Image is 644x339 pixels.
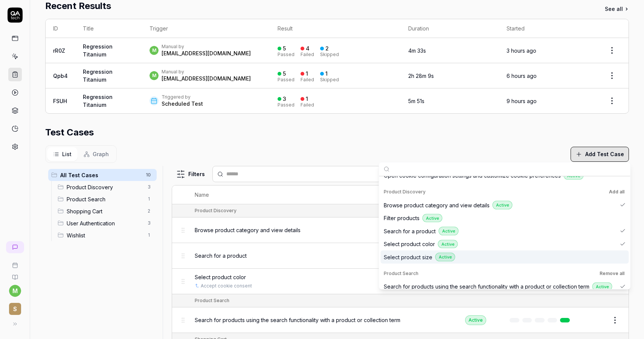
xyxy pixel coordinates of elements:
span: Search for products using the search functionality with a product or collection term [384,283,589,290]
time: 4m 33s [408,47,426,54]
span: Browse product category and view details [384,201,490,209]
div: Failed [301,52,314,57]
div: Skipped [320,52,339,57]
th: Result [270,19,401,38]
div: [EMAIL_ADDRESS][DOMAIN_NAME] [162,50,251,57]
a: Regression Titanium [83,43,113,58]
span: 2 [145,207,154,216]
span: Select product size [384,253,432,261]
div: 5 [283,70,286,77]
button: Graph [78,147,115,161]
div: 1 [306,96,308,102]
div: Product Discovery [384,187,626,196]
div: Failed [301,103,314,107]
span: User Authentication [67,219,143,227]
div: Active [439,227,459,236]
div: Suggestions [379,176,630,289]
span: m [150,46,159,55]
span: Search for a product [195,252,247,260]
div: Failed [301,78,314,82]
div: 3 [283,96,286,102]
th: Started [499,19,595,38]
div: 1 [306,70,308,77]
span: List [62,150,72,158]
span: 10 [143,170,154,179]
span: 3 [145,182,154,192]
th: ID [46,19,75,38]
th: Title [75,19,142,38]
span: Search for products using the search functionality with a product or collection term [195,316,400,324]
span: S [9,303,21,315]
div: 1 [325,70,328,77]
time: 9 hours ago [507,98,537,104]
span: Graph [93,150,109,158]
div: Scheduled Test [162,100,203,108]
div: Active [423,214,443,222]
span: Filter products [384,214,420,222]
th: Name [187,185,458,204]
tr: Search for products using the search functionality with a product or collection termActive [172,307,629,333]
span: 3 [145,219,154,228]
span: Shopping Cart [67,207,143,215]
time: 5m 51s [408,98,424,104]
button: Filters [172,167,209,182]
span: m [150,71,159,80]
div: 4 [306,45,310,52]
div: Drag to reorderProduct Discovery3 [55,181,157,193]
a: New conversation [6,241,24,253]
a: FSUH [53,98,67,104]
th: Duration [401,19,499,38]
div: 5 [283,45,286,52]
button: Add all [607,187,626,196]
div: Drag to reorderProduct Search1 [55,193,157,205]
time: 3 hours ago [507,47,536,54]
div: Active [435,253,455,261]
div: Manual by [162,44,251,50]
a: See all [605,5,629,13]
a: Qpb4 [53,73,68,79]
div: Passed [278,103,295,107]
a: Regression Titanium [83,94,113,108]
span: Browse product category and view details [195,226,301,234]
span: Select product color [384,240,435,248]
span: Product Discovery [67,183,143,191]
a: Accept cookie consent [201,283,252,289]
a: Documentation [3,268,27,280]
time: 2h 28m 9s [408,73,434,79]
h2: Test Cases [45,126,94,139]
button: S [3,297,27,316]
div: Drag to reorderShopping Cart2 [55,205,157,217]
div: 2 [325,45,329,52]
span: 1 [145,231,154,240]
button: Add Test Case [571,147,629,162]
span: Wishlist [67,231,143,239]
div: Passed [278,78,295,82]
div: Product Discovery [195,207,237,214]
a: Regression Titanium [83,68,113,83]
div: Drag to reorderUser Authentication3 [55,217,157,229]
div: Active [438,240,458,248]
div: Skipped [320,78,339,82]
tr: Browse product category and view detailsActive [172,217,629,243]
div: Triggered by [162,94,203,100]
div: Product Search [384,269,626,278]
div: Active [592,282,612,291]
a: rR0Z [53,47,65,54]
tr: Select product colorAccept cookie consentActive [172,269,629,294]
div: Passed [278,52,295,57]
div: Drag to reorderWishlist1 [55,229,157,241]
span: 1 [145,195,154,204]
button: List [47,147,78,161]
div: Product Search [195,297,229,304]
button: Remove all [598,269,626,278]
span: All Test Cases [60,171,141,179]
span: Product Search [67,195,143,203]
div: Manual by [162,69,251,75]
tr: Search for a productActive [172,243,629,269]
span: Select product color [195,273,246,281]
span: Search for a product [384,227,436,235]
a: Book a call with us [3,256,27,268]
time: 6 hours ago [507,73,537,79]
button: m [9,285,21,297]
